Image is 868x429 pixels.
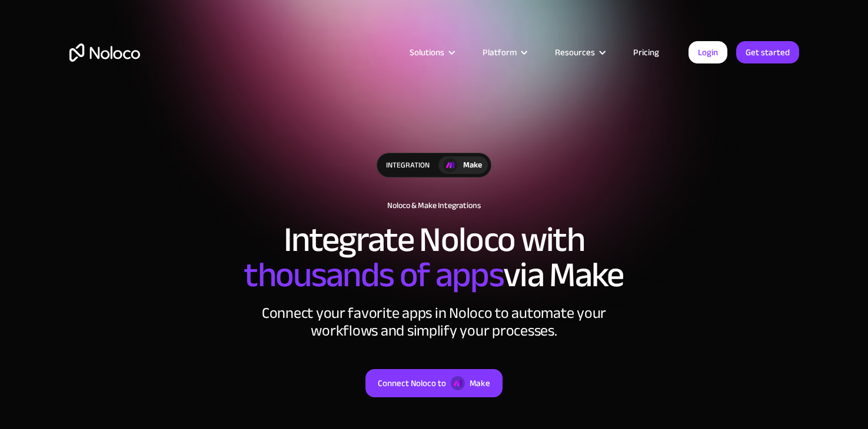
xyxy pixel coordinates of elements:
div: Make [470,376,490,391]
a: Pricing [618,45,674,60]
a: Connect Noloco toMake [365,369,503,397]
div: Connect your favorite apps in Noloco to automate your workflows and simplify your processes. [258,304,611,340]
div: Make [463,159,482,172]
a: home [69,43,140,62]
a: Login [689,41,727,63]
div: Resources [555,45,595,60]
a: Get started [736,41,799,63]
div: integration [377,153,438,177]
div: Platform [468,45,540,60]
h2: Integrate Noloco with via Make [69,222,799,293]
div: Resources [540,45,618,60]
div: Platform [483,45,517,60]
span: thousands of apps [244,242,503,308]
div: Solutions [395,45,468,60]
div: Solutions [410,45,444,60]
div: Connect Noloco to [378,376,446,391]
h1: Noloco & Make Integrations [69,201,799,210]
